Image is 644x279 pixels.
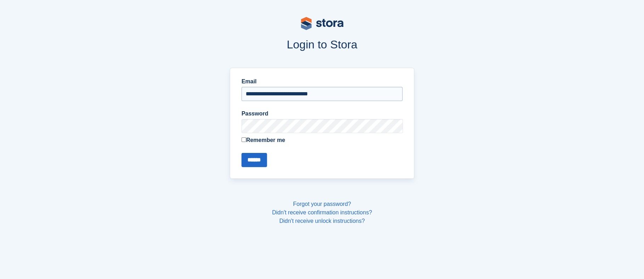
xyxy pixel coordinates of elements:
label: Password [241,109,403,118]
label: Email [241,77,403,86]
a: Forgot your password? [293,201,351,207]
a: Didn't receive confirmation instructions? [272,209,372,215]
label: Remember me [241,136,403,144]
a: Didn't receive unlock instructions? [279,218,365,224]
input: Remember me [241,137,246,142]
h1: Login to Stora [95,38,549,51]
img: stora-logo-53a41332b3708ae10de48c4981b4e9114cc0af31d8433b30ea865607fb682f29.svg [301,17,343,30]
